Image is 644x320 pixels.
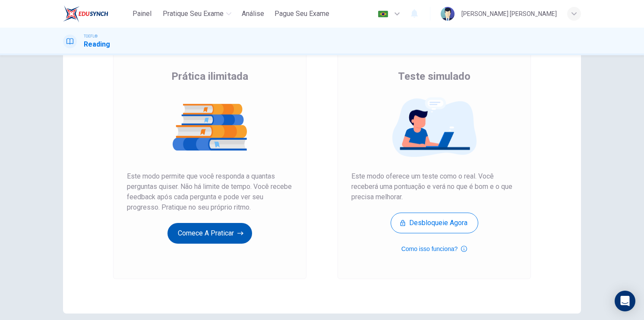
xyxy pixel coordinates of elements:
[167,223,252,244] button: Comece a praticar
[242,9,264,19] span: Análise
[163,9,224,19] span: Pratique seu exame
[401,244,467,254] button: Como isso funciona?
[171,69,248,83] span: Prática ilimitada
[275,9,329,19] span: Pague Seu Exame
[271,6,333,22] button: Pague Seu Exame
[127,171,293,213] span: Este modo permite que você responda a quantas perguntas quiser. Não há limite de tempo. Você rece...
[63,5,108,22] img: EduSynch logo
[128,6,156,22] button: Painel
[159,6,235,22] button: Pratique seu exame
[398,69,470,83] span: Teste simulado
[84,33,98,39] span: TOEFL®
[351,171,517,202] span: Este modo oferece um teste como o real. Você receberá uma pontuação e verá no que é bom e o que p...
[238,6,268,22] button: Análise
[615,291,635,311] div: Open Intercom Messenger
[84,39,110,50] h1: Reading
[133,9,152,19] span: Painel
[441,7,455,21] img: Profile picture
[461,9,557,19] div: [PERSON_NAME] [PERSON_NAME]
[378,11,388,17] img: pt
[63,5,128,22] a: EduSynch logo
[391,213,478,233] button: Desbloqueie agora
